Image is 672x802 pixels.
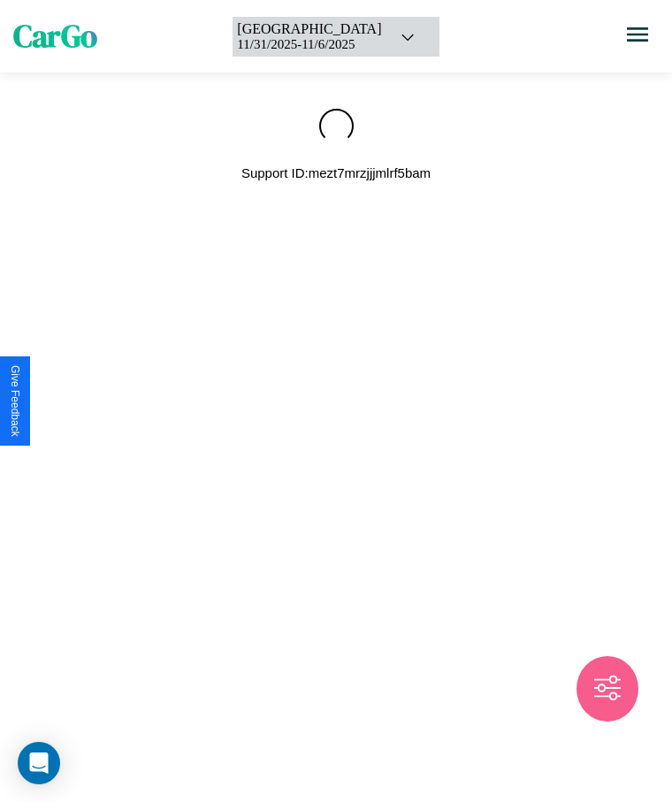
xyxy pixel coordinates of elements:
[241,161,431,185] p: Support ID: mezt7mrzjjjmlrf5bam
[237,21,381,37] div: [GEOGRAPHIC_DATA]
[9,365,21,437] div: Give Feedback
[13,15,97,57] span: CarGo
[18,742,60,784] div: Open Intercom Messenger
[237,37,381,52] div: 11 / 31 / 2025 - 11 / 6 / 2025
